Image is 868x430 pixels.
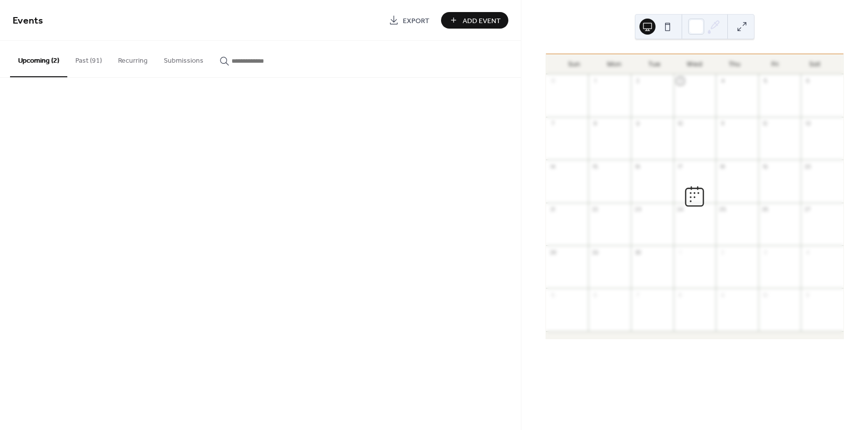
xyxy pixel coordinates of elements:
div: 15 [591,163,599,170]
div: 1 [677,248,684,256]
div: 7 [634,291,641,299]
button: Add Event [441,12,508,29]
div: 24 [677,206,684,213]
div: 4 [804,248,811,256]
span: Add Event [463,16,501,26]
span: Export [403,16,429,26]
div: 7 [549,120,557,127]
div: 19 [762,163,769,170]
div: 4 [719,77,726,85]
div: 2 [719,248,726,256]
div: 23 [634,206,641,213]
div: Mon [594,54,634,74]
div: 11 [719,120,726,127]
div: 20 [804,163,811,170]
div: 31 [549,77,557,85]
div: Wed [675,54,715,74]
span: Events [13,11,43,31]
div: 14 [549,163,557,170]
div: 18 [719,163,726,170]
div: Tue [634,54,675,74]
div: 27 [804,206,811,213]
button: Past (91) [67,41,110,76]
div: 3 [762,248,769,256]
div: Thu [715,54,755,74]
div: 13 [804,120,811,127]
button: Upcoming (2) [10,41,67,77]
div: 17 [677,163,684,170]
div: 28 [549,248,557,256]
div: 16 [634,163,641,170]
div: 2 [634,77,641,85]
div: 11 [804,291,811,299]
div: 10 [677,120,684,127]
div: 30 [634,248,641,256]
div: Sun [554,54,594,74]
div: 26 [762,206,769,213]
div: 25 [719,206,726,213]
div: 5 [549,291,557,299]
div: 29 [591,248,599,256]
div: 3 [677,77,684,85]
div: 22 [591,206,599,213]
div: 9 [719,291,726,299]
a: Export [381,12,437,29]
button: Submissions [156,41,211,76]
div: Fri [755,54,795,74]
button: Recurring [110,41,156,76]
div: 6 [804,77,811,85]
div: 8 [591,120,599,127]
div: 9 [634,120,641,127]
div: Sat [795,54,835,74]
div: 5 [762,77,769,85]
div: 6 [591,291,599,299]
div: 1 [591,77,599,85]
div: 21 [549,206,557,213]
div: 12 [762,120,769,127]
div: 10 [762,291,769,299]
div: 8 [677,291,684,299]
